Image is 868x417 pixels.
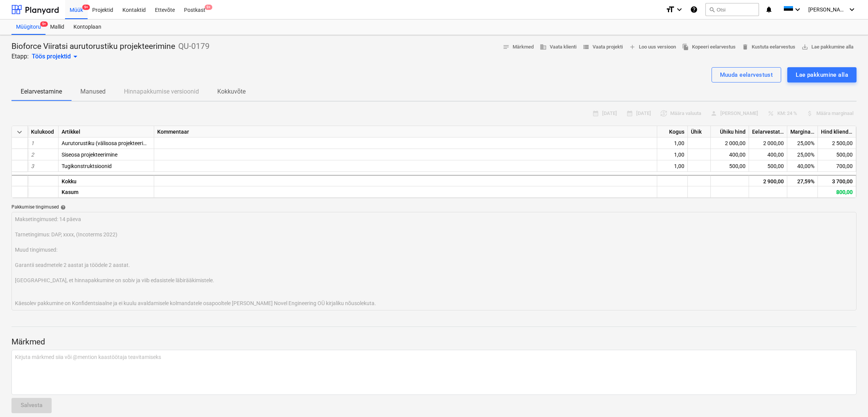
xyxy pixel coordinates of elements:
[787,175,818,186] div: 27,59%
[154,126,657,137] div: Kommentaar
[11,52,29,61] p: Etapp:
[580,41,626,53] button: Vaata projekti
[705,3,759,16] button: Otsi
[59,126,154,137] div: Artikkel
[11,41,175,52] p: Bioforce Viiratsi aurutorustiku projekteerimine
[583,43,623,52] span: Vaata projekti
[59,175,154,186] div: Kokku
[629,43,676,52] span: Loo uus versioon
[749,149,787,160] div: 400,00
[787,160,818,172] div: 40,00%
[711,149,749,160] div: 400,00
[666,5,675,14] i: format_size
[657,126,688,137] div: Kogus
[808,6,847,13] span: [PERSON_NAME][GEOGRAPHIC_DATA]
[11,19,46,35] a: Müügitoru9+
[11,337,857,347] p: Märkmed
[742,44,749,50] span: delete
[818,126,856,137] div: Hind kliendile
[739,41,798,53] button: Kustuta eelarvestus
[28,126,59,137] div: Kulukood
[675,5,684,14] i: keyboard_arrow_down
[82,5,90,10] span: 9+
[71,52,80,61] span: arrow_drop_down
[500,41,537,53] button: Märkmed
[46,19,69,35] a: Mallid
[801,43,853,52] span: Lae pakkumine alla
[793,5,802,14] i: keyboard_arrow_down
[830,380,868,417] iframe: Chat Widget
[31,152,34,158] span: 2
[205,5,212,10] span: 9+
[690,5,698,14] i: Abikeskus
[59,205,66,210] span: help
[503,44,510,50] span: notes
[59,186,154,198] div: Kasum
[583,44,590,50] span: view_list
[818,186,856,198] div: 800,00
[742,43,795,52] span: Kustuta eelarvestus
[818,137,856,149] div: 2 500,00
[11,204,857,210] div: Pakkumise tingimused
[847,5,857,14] i: keyboard_arrow_down
[62,163,112,169] span: Tugikonstruktsioonid
[629,44,636,50] span: add
[540,43,576,52] span: Vaata klienti
[796,70,848,80] div: Lae pakkumine alla
[540,44,547,50] span: business
[787,67,857,82] button: Lae pakkumine alla
[749,137,787,149] div: 2 000,00
[711,160,749,172] div: 500,00
[688,126,711,137] div: Ühik
[31,140,34,146] span: 1
[21,87,62,96] p: Eelarvestamine
[798,41,857,53] button: Lae pakkumine alla
[11,212,857,310] textarea: Maksetingimused: 14 päeva Tarnetingimus: DAP, xxxx, (Incoterms 2022) Muud tingimused: Garantii se...
[62,140,155,146] span: Aurutorustiku (välisosa projekteerimine
[787,149,818,160] div: 25,00%
[711,126,749,137] div: Ühiku hind
[712,67,782,82] button: Muuda eelarvestust
[15,128,24,137] span: Ahenda kõik kategooriad
[818,149,856,160] div: 500,00
[69,19,106,35] a: Kontoplaan
[626,41,679,53] button: Loo uus versioon
[40,21,48,27] span: 9+
[657,149,688,160] div: 1,00
[801,44,808,50] span: save_alt
[217,87,246,96] p: Kokkuvõte
[32,52,80,61] div: Töös projektid
[749,175,787,186] div: 2 900,00
[709,6,715,13] span: search
[657,137,688,149] div: 1,00
[787,126,818,137] div: Marginaal, %
[720,70,773,80] div: Muuda eelarvestust
[787,137,818,149] div: 25,00%
[711,137,749,149] div: 2 000,00
[749,126,787,137] div: Eelarvestatud maksumus
[31,163,34,169] span: 3
[682,44,689,50] span: file_copy
[11,19,46,35] div: Müügitoru
[178,41,210,52] p: QU-0179
[503,43,534,52] span: Märkmed
[80,87,106,96] p: Manused
[682,43,736,52] span: Kopeeri eelarvestus
[749,160,787,172] div: 500,00
[765,5,773,14] i: notifications
[818,160,856,172] div: 700,00
[679,41,739,53] button: Kopeeri eelarvestus
[62,152,117,158] span: Siseosa projekteerimine
[818,175,856,186] div: 3 700,00
[537,41,580,53] button: Vaata klienti
[657,160,688,172] div: 1,00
